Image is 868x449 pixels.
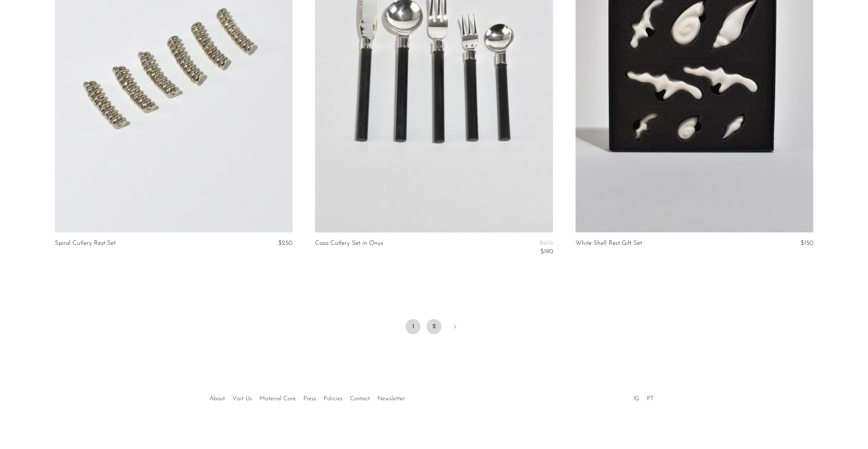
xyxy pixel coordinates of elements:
[540,249,553,255] span: $190
[232,396,252,402] a: Visit Us
[426,319,442,334] a: 2
[630,390,657,404] ul: Social Medias
[647,396,654,402] a: PT
[55,240,116,247] a: Spiral Cutlery Rest Set
[350,396,370,402] a: Contact
[209,396,225,402] a: About
[405,319,420,334] span: 1
[259,396,296,402] a: Material Care
[303,396,316,402] a: Press
[324,396,342,402] a: Policies
[206,390,408,404] ul: Quick links
[278,240,292,246] span: $250
[576,240,642,247] a: White Shell Rest Gift Set
[633,396,639,402] a: IG
[800,240,813,246] span: $150
[448,319,463,336] a: Next
[539,240,553,246] span: $275
[315,240,383,255] a: Casa Cutlery Set in Onyx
